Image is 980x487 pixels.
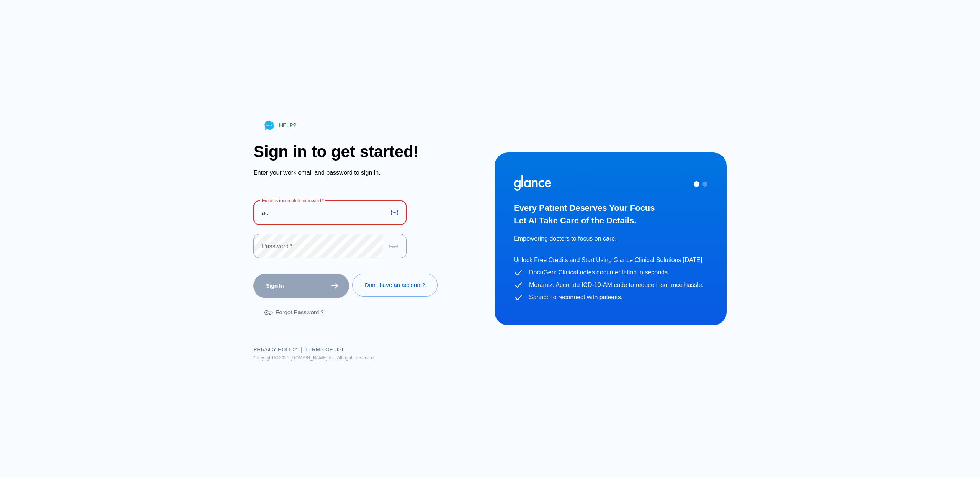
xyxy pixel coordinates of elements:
[253,201,388,225] input: dr.ahmed@clinic.com
[253,346,297,353] a: Privacy Policy
[514,268,707,277] p: DocuGen: Clinical notes documentation in seconds.
[301,346,302,353] span: |
[514,234,707,243] p: Empowering doctors to focus on care.
[514,293,707,302] p: Sanad: To reconnect with patients.
[263,119,276,132] img: Chat Support
[253,142,485,161] h1: Sign in to get started!
[514,202,707,227] h3: Every Patient Deserves Your Focus Let AI Take Care of the Details.
[253,301,336,323] a: Forgot Password ?
[514,280,707,290] p: Moramiz: Accurate ICD-10-AM code to reduce insurance hassle.
[305,346,345,353] a: Terms of Use
[352,274,438,297] a: Don't have an account?
[253,168,485,177] p: Enter your work email and password to sign in.
[253,116,305,135] a: HELP?
[514,256,707,265] p: Unlock Free Credits and Start Using Glance Clinical Solutions [DATE]
[253,355,375,361] span: Copyright © 2021 [DOMAIN_NAME] Inc. All rights reserved.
